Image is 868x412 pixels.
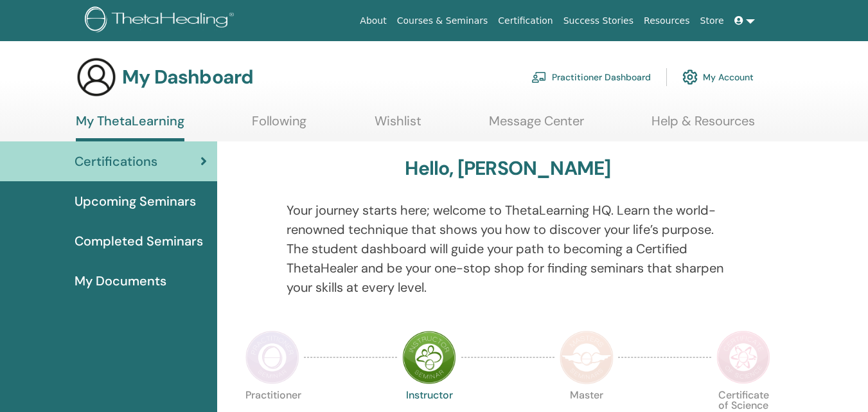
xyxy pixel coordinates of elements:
[85,6,238,35] img: logo.png
[76,113,184,141] a: My ThetaLearning
[75,152,157,171] span: Certifications
[75,271,166,291] span: My Documents
[489,113,584,138] a: Message Center
[531,63,651,91] a: Practitioner Dashboard
[252,113,306,138] a: Following
[639,9,695,33] a: Resources
[76,57,117,98] img: generic-user-icon.jpg
[355,9,391,33] a: About
[682,63,754,91] a: My Account
[695,9,729,33] a: Store
[558,9,639,33] a: Success Stories
[682,66,698,88] img: cog.svg
[531,71,547,83] img: chalkboard-teacher.svg
[560,330,614,384] img: Master
[245,330,299,384] img: Practitioner
[75,231,203,251] span: Completed Seminars
[122,66,253,89] h3: My Dashboard
[716,330,770,384] img: Certificate of Science
[75,192,196,211] span: Upcoming Seminars
[651,113,755,138] a: Help & Resources
[287,201,729,297] p: Your journey starts here; welcome to ThetaLearning HQ. Learn the world-renowned technique that sh...
[402,330,456,384] img: Instructor
[375,113,421,138] a: Wishlist
[392,9,493,33] a: Courses & Seminars
[405,157,610,180] h3: Hello, [PERSON_NAME]
[493,9,558,33] a: Certification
